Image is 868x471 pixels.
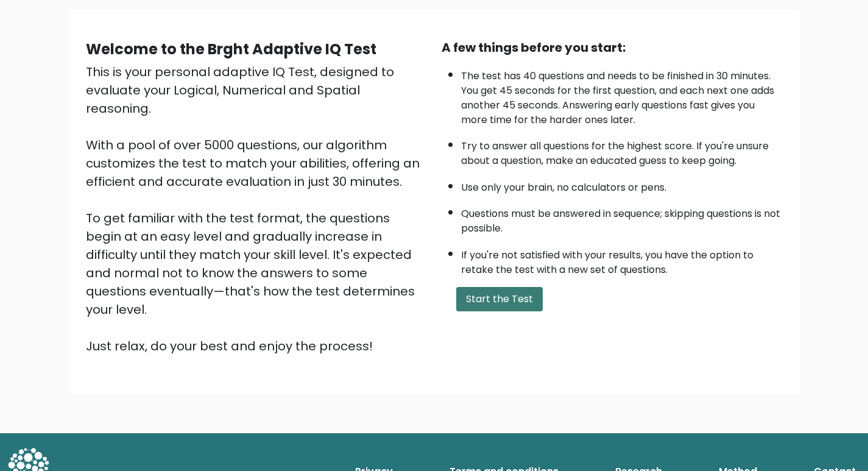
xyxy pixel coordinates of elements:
[442,38,783,57] div: A few things before you start:
[461,200,783,236] li: Questions must be answered in sequence; skipping questions is not possible.
[456,287,543,311] button: Start the Test
[86,39,376,59] b: Welcome to the Brght Adaptive IQ Test
[461,63,783,127] li: The test has 40 questions and needs to be finished in 30 minutes. You get 45 seconds for the firs...
[86,63,427,355] div: This is your personal adaptive IQ Test, designed to evaluate your Logical, Numerical and Spatial ...
[461,133,783,168] li: Try to answer all questions for the highest score. If you're unsure about a question, make an edu...
[461,174,783,195] li: Use only your brain, no calculators or pens.
[461,242,783,277] li: If you're not satisfied with your results, you have the option to retake the test with a new set ...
